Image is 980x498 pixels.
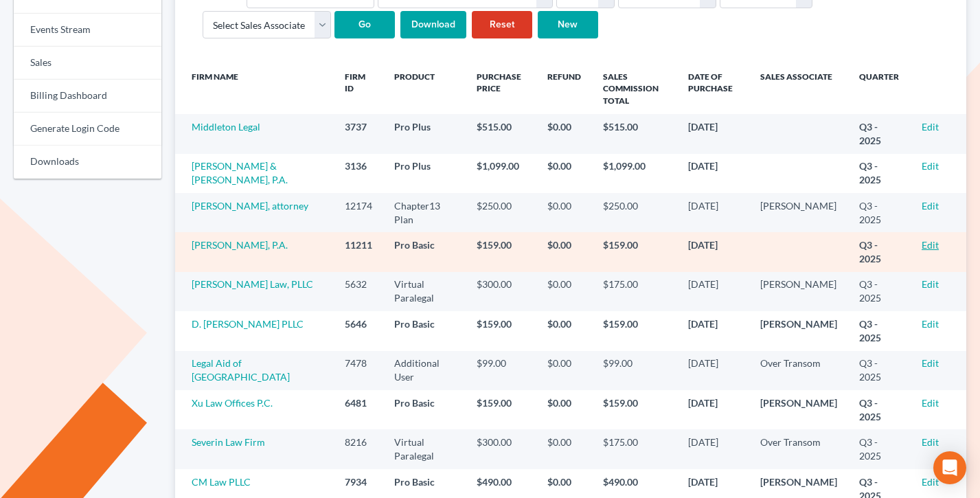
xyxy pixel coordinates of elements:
[536,193,592,232] td: $0.00
[334,390,384,429] td: 6481
[466,63,536,114] th: Purchase Price
[922,160,939,172] a: Edit
[383,193,466,232] td: Chapter13 Plan
[677,154,749,193] td: [DATE]
[192,436,265,448] a: Severin Law Firm
[848,390,911,429] td: Q3 - 2025
[334,154,384,193] td: 3136
[848,272,911,311] td: Q3 - 2025
[192,160,288,185] a: [PERSON_NAME] & [PERSON_NAME], P.A.
[466,390,536,429] td: $159.00
[749,311,848,350] td: [PERSON_NAME]
[383,114,466,153] td: Pro Plus
[536,311,592,350] td: $0.00
[192,239,288,251] a: [PERSON_NAME], P.A.
[192,121,260,133] a: Middleton Legal
[466,311,536,350] td: $159.00
[14,146,161,179] a: Downloads
[383,63,466,114] th: Product
[192,200,308,212] a: [PERSON_NAME], attorney
[922,397,939,409] a: Edit
[677,272,749,311] td: [DATE]
[192,397,273,409] a: Xu Law Offices P.C.
[592,429,678,468] td: $175.00
[383,311,466,350] td: Pro Basic
[922,121,939,133] a: Edit
[922,318,939,330] a: Edit
[14,80,161,113] a: Billing Dashboard
[536,114,592,153] td: $0.00
[677,351,749,390] td: [DATE]
[536,351,592,390] td: $0.00
[334,429,384,468] td: 8216
[922,436,939,448] a: Edit
[383,429,466,468] td: Virtual Paralegal
[383,351,466,390] td: Additional User
[334,63,384,114] th: Firm ID
[922,200,939,212] a: Edit
[14,113,161,146] a: Generate Login Code
[536,272,592,311] td: $0.00
[592,154,678,193] td: $1,099.00
[334,232,384,271] td: 11211
[749,390,848,429] td: [PERSON_NAME]
[749,351,848,390] td: Over Transom
[848,311,911,350] td: Q3 - 2025
[749,63,848,114] th: Sales Associate
[538,11,598,38] a: New
[592,63,678,114] th: Sales Commission Total
[466,114,536,153] td: $515.00
[848,63,911,114] th: Quarter
[922,476,939,488] a: Edit
[848,193,911,232] td: Q3 - 2025
[400,11,466,38] input: Download
[749,272,848,311] td: [PERSON_NAME]
[192,318,304,330] a: D. [PERSON_NAME] PLLC
[192,278,313,290] a: [PERSON_NAME] Law, PLLC
[922,239,939,251] a: Edit
[536,63,592,114] th: Refund
[334,311,384,350] td: 5646
[334,11,395,38] input: Go
[677,390,749,429] td: [DATE]
[334,272,384,311] td: 5632
[677,193,749,232] td: [DATE]
[677,429,749,468] td: [DATE]
[933,451,966,484] div: Open Intercom Messenger
[175,63,334,114] th: Firm Name
[466,272,536,311] td: $300.00
[14,47,161,80] a: Sales
[383,154,466,193] td: Pro Plus
[466,193,536,232] td: $250.00
[466,154,536,193] td: $1,099.00
[472,11,532,38] a: Reset
[536,429,592,468] td: $0.00
[592,390,678,429] td: $159.00
[848,154,911,193] td: Q3 - 2025
[922,357,939,369] a: Edit
[592,114,678,153] td: $515.00
[592,193,678,232] td: $250.00
[466,429,536,468] td: $300.00
[749,193,848,232] td: [PERSON_NAME]
[677,232,749,271] td: [DATE]
[192,357,290,383] a: Legal Aid of [GEOGRAPHIC_DATA]
[922,278,939,290] a: Edit
[536,390,592,429] td: $0.00
[592,272,678,311] td: $175.00
[592,232,678,271] td: $159.00
[592,351,678,390] td: $99.00
[334,351,384,390] td: 7478
[192,476,251,488] a: CM Law PLLC
[848,232,911,271] td: Q3 - 2025
[466,351,536,390] td: $99.00
[592,311,678,350] td: $159.00
[383,390,466,429] td: Pro Basic
[14,14,161,47] a: Events Stream
[677,311,749,350] td: [DATE]
[677,114,749,153] td: [DATE]
[677,63,749,114] th: Date of Purchase
[749,429,848,468] td: Over Transom
[536,232,592,271] td: $0.00
[383,232,466,271] td: Pro Basic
